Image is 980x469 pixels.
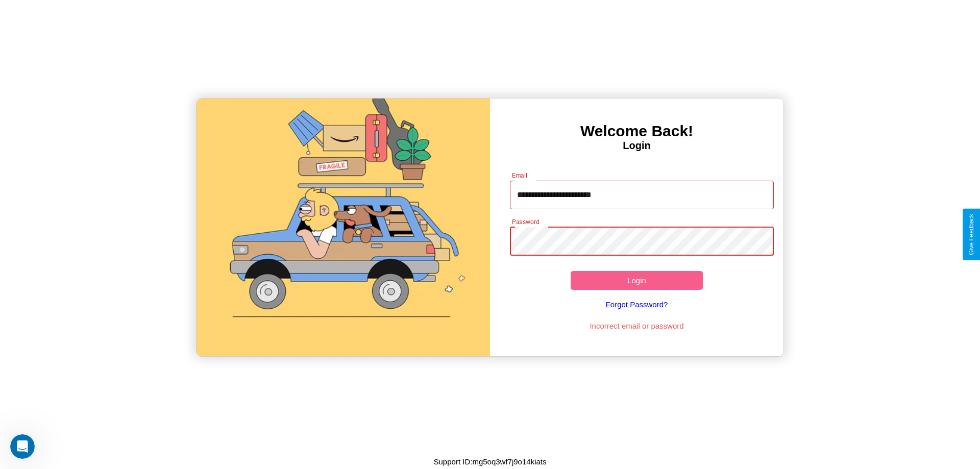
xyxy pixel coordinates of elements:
iframe: Intercom live chat [10,434,35,459]
div: Give Feedback [968,214,975,255]
button: Login [571,271,703,290]
label: Password [512,217,539,226]
p: Support ID: mg5oq3wf7j9o14kiats [434,455,547,468]
a: Forgot Password? [505,290,769,319]
h3: Welcome Back! [490,122,783,140]
p: Incorrect email or password [505,319,769,333]
img: gif [197,98,490,356]
label: Email [512,171,528,180]
h4: Login [490,140,783,152]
